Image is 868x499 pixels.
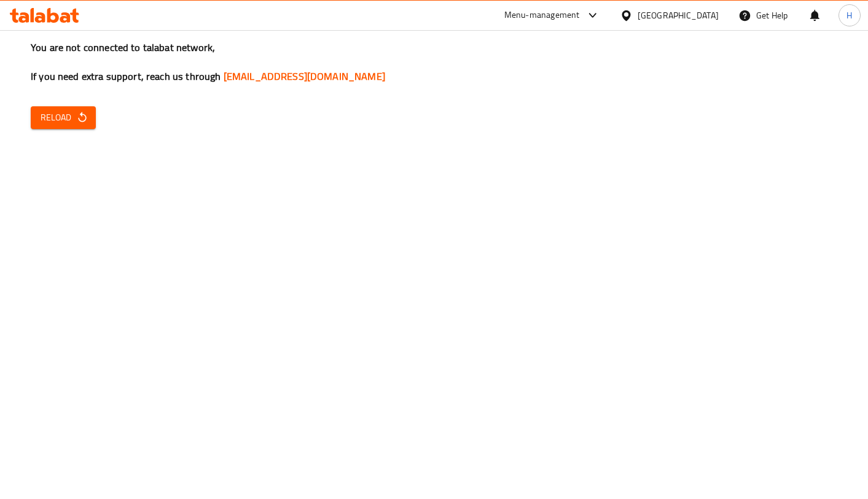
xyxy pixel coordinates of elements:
[638,9,719,22] div: [GEOGRAPHIC_DATA]
[41,110,86,125] span: Reload
[846,9,852,22] span: H
[224,67,385,85] a: [EMAIL_ADDRESS][DOMAIN_NAME]
[31,41,837,84] h3: You are not connected to talabat network, If you need extra support, reach us through
[31,106,96,129] button: Reload
[504,8,580,23] div: Menu-management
